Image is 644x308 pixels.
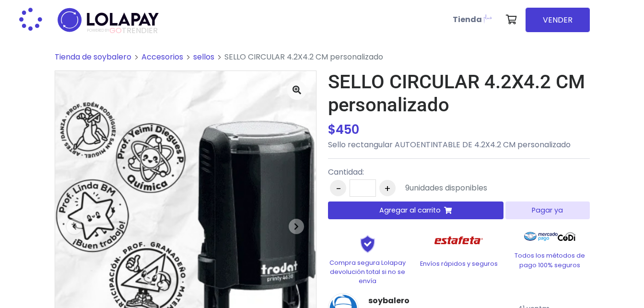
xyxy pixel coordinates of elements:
[55,51,131,62] a: Tienda de soybalero
[55,51,590,71] nav: breadcrumb
[55,5,162,35] img: logo
[405,182,410,193] span: 9
[193,51,214,62] a: sellos
[87,28,109,33] span: POWERED BY
[482,12,493,24] img: Lolapay Plus
[344,235,392,253] img: Shield
[453,14,482,25] b: Tienda
[328,71,590,117] h1: SELLO CIRCULAR 4.2X4.2 CM personalizado
[405,182,487,194] div: unidades disponibles
[379,205,441,215] span: Agregar al carrito
[558,227,575,246] img: Codi Logo
[505,201,589,219] button: Pagar ya
[336,121,359,138] span: 450
[328,258,408,286] p: Compra segura Lolapay devolución total si no se envía
[328,120,590,139] div: $
[330,180,346,196] button: -
[526,8,590,32] a: VENDER
[87,26,158,35] span: TRENDIER
[379,180,396,196] button: +
[419,259,499,268] p: Envíos rápidos y seguros
[524,227,558,246] img: Mercado Pago Logo
[224,51,383,62] span: SELLO CIRCULAR 4.2X4.2 CM personalizado
[109,25,122,36] span: GO
[328,201,504,219] button: Agregar al carrito
[427,227,491,254] img: Estafeta Logo
[328,166,487,178] p: Cantidad:
[141,51,183,62] a: Accesorios
[328,139,590,151] p: Sello rectangular AUTOENTINTABLE DE 4.2X4.2 CM personalizado
[368,295,410,307] a: soybalero
[510,251,590,269] p: Todos los métodos de pago 100% seguros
